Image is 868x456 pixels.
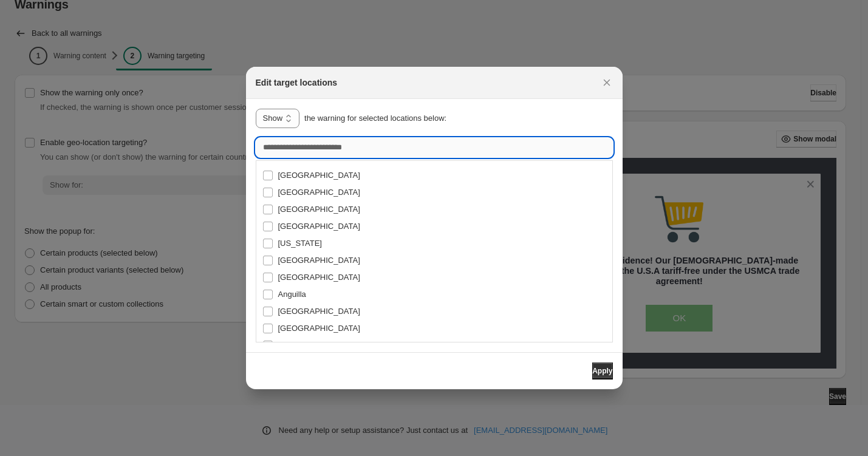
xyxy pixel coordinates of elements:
[592,362,612,379] button: Apply
[278,341,360,350] span: [GEOGRAPHIC_DATA]
[278,273,360,282] span: [GEOGRAPHIC_DATA]
[278,239,322,248] span: [US_STATE]
[278,188,360,197] span: [GEOGRAPHIC_DATA]
[278,290,306,299] span: Anguilla
[278,171,360,180] span: [GEOGRAPHIC_DATA]
[592,366,612,376] span: Apply
[278,324,360,333] span: [GEOGRAPHIC_DATA]
[278,307,360,316] span: [GEOGRAPHIC_DATA]
[304,112,446,124] p: the warning for selected locations below:
[278,222,360,231] span: [GEOGRAPHIC_DATA]
[256,77,338,89] h2: Edit target locations
[598,74,615,91] button: Close
[278,256,360,265] span: [GEOGRAPHIC_DATA]
[278,205,360,214] span: [GEOGRAPHIC_DATA]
